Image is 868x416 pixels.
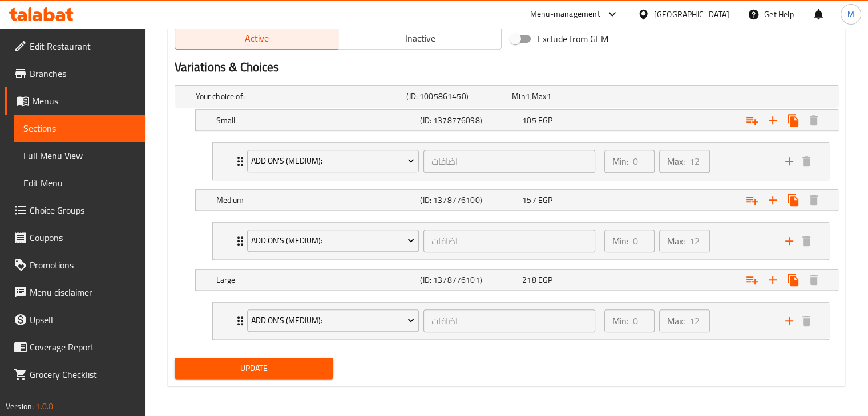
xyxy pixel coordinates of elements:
[213,303,829,339] div: Expand
[196,110,838,130] div: Expand
[213,143,829,180] div: Expand
[742,190,762,210] button: Add choice group
[762,110,783,130] button: Add new choice
[798,153,815,170] button: delete
[30,313,136,327] span: Upsell
[612,234,628,248] p: Min:
[762,270,783,290] button: Add new choice
[23,149,136,162] span: Full Menu View
[5,224,145,251] a: Coupons
[196,190,838,210] div: Expand
[420,274,518,286] h5: (ID: 1378776101)
[512,91,613,102] div: ,
[175,86,838,107] div: Expand
[522,272,536,287] span: 218
[216,194,416,206] h5: Medium
[247,230,419,252] button: Add On's (Medium):
[530,7,600,21] div: Menu-management
[5,32,145,60] a: Edit Restaurant
[762,190,783,210] button: Add new choice
[247,150,419,173] button: Add On's (Medium):
[5,361,145,388] a: Grocery Checklist
[343,30,497,47] span: Inactive
[538,32,608,46] span: Exclude from GEM
[612,154,628,168] p: Min:
[203,138,838,185] li: Expand
[30,39,136,53] span: Edit Restaurant
[251,313,414,328] span: Add On's (Medium):
[14,115,145,142] a: Sections
[175,59,838,76] h2: Variations & Choices
[781,153,798,170] button: add
[742,270,762,290] button: Add choice group
[5,306,145,333] a: Upsell
[5,197,145,224] a: Choice Groups
[14,142,145,169] a: Full Menu View
[742,110,762,130] button: Add choice group
[538,272,552,287] span: EGP
[247,309,419,332] button: Add On's (Medium):
[23,121,136,135] span: Sections
[216,115,416,126] h5: Small
[30,231,136,244] span: Coupons
[420,194,518,206] h5: (ID: 1378776100)
[522,193,536,207] span: 157
[420,115,518,126] h5: (ID: 1378776098)
[804,270,824,290] button: Delete Large
[30,340,136,354] span: Coverage Report
[667,234,685,248] p: Max:
[6,399,34,414] span: Version:
[30,67,136,80] span: Branches
[251,234,414,248] span: Add On's (Medium):
[196,91,402,102] h5: Your choice of:
[667,154,685,168] p: Max:
[30,203,136,217] span: Choice Groups
[251,154,414,168] span: Add On's (Medium):
[184,361,325,376] span: Update
[175,27,338,50] button: Active
[783,110,804,130] button: Clone new choice
[798,312,815,329] button: delete
[5,279,145,306] a: Menu disclaimer
[216,274,416,286] h5: Large
[23,176,136,190] span: Edit Menu
[30,258,136,272] span: Promotions
[781,312,798,329] button: add
[203,297,838,344] li: Expand
[5,87,145,115] a: Menus
[203,218,838,264] li: Expand
[538,193,552,207] span: EGP
[32,94,136,108] span: Menus
[213,223,829,259] div: Expand
[532,89,546,104] span: Max
[804,190,824,210] button: Delete Medium
[338,27,502,50] button: Inactive
[804,110,824,130] button: Delete Small
[5,333,145,361] a: Coverage Report
[5,60,145,87] a: Branches
[5,251,145,279] a: Promotions
[783,270,804,290] button: Clone new choice
[180,30,334,47] span: Active
[406,91,507,102] h5: (ID: 1005861450)
[798,233,815,250] button: delete
[30,368,136,381] span: Grocery Checklist
[35,399,53,414] span: 1.0.0
[512,89,525,104] span: Min
[526,89,530,104] span: 1
[546,89,551,104] span: 1
[781,233,798,250] button: add
[654,8,729,21] div: [GEOGRAPHIC_DATA]
[847,8,854,21] span: M
[14,169,145,197] a: Edit Menu
[783,190,804,210] button: Clone new choice
[667,314,685,328] p: Max:
[612,314,628,328] p: Min:
[522,113,536,128] span: 105
[538,113,552,128] span: EGP
[175,358,334,379] button: Update
[30,286,136,299] span: Menu disclaimer
[196,270,838,290] div: Expand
